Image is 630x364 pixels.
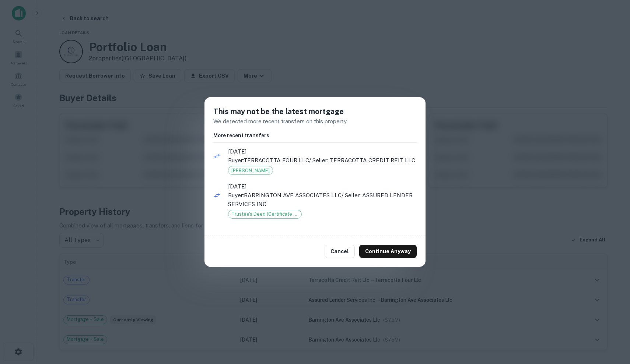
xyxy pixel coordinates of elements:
[228,211,301,218] span: Trustee's Deed (Certificate of Title)
[213,117,417,126] p: We detected more recent transfers on this property.
[228,210,302,219] div: Trustee's Deed (Certificate of Title)
[228,166,273,175] div: Grant Deed
[325,245,355,258] button: Cancel
[228,156,417,165] p: Buyer: TERRACOTTA FOUR LLC / Seller: TERRACOTTA CREDIT REIT LLC
[359,245,417,258] button: Continue Anyway
[228,182,417,191] span: [DATE]
[228,191,417,208] p: Buyer: BARRINGTON AVE ASSOCIATES LLC / Seller: ASSURED LENDER SERVICES INC
[228,147,417,156] span: [DATE]
[228,167,273,174] span: [PERSON_NAME]
[213,106,417,117] h5: This may not be the latest mortgage
[593,305,630,340] iframe: Chat Widget
[213,131,417,139] h6: More recent transfers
